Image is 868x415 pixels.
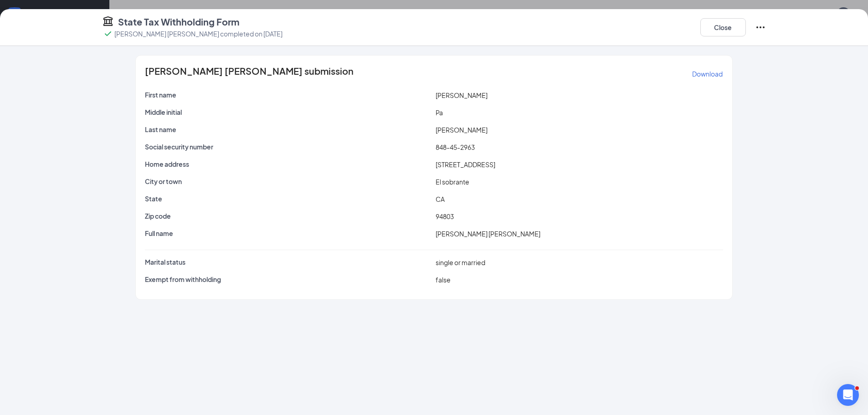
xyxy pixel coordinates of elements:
[837,384,859,406] iframe: Intercom live chat
[145,67,354,81] span: [PERSON_NAME] [PERSON_NAME] submission
[118,15,239,28] h4: State Tax Withholding Form
[436,143,475,151] span: 848-45-2963
[145,211,432,220] p: Zip code
[436,178,469,186] span: El sobrante
[755,22,766,33] svg: Ellipses
[145,229,432,238] p: Full name
[436,212,454,220] span: 94803
[436,276,451,284] span: false
[145,142,432,151] p: Social security number
[692,69,723,78] p: Download
[436,160,495,169] span: [STREET_ADDRESS]
[145,125,432,134] p: Last name
[436,108,443,117] span: Pa
[692,67,723,81] button: Download
[436,230,540,238] span: [PERSON_NAME] [PERSON_NAME]
[436,258,485,266] span: single or married
[436,126,488,134] span: [PERSON_NAME]
[436,91,488,99] span: [PERSON_NAME]
[103,28,113,39] svg: Checkmark
[145,177,432,186] p: City or town
[700,18,746,36] button: Close
[103,15,113,26] svg: TaxGovernmentIcon
[114,29,282,38] p: [PERSON_NAME] [PERSON_NAME] completed on [DATE]
[145,194,432,203] p: State
[145,257,432,266] p: Marital status
[436,195,445,203] span: CA
[145,90,432,99] p: First name
[145,275,432,284] p: Exempt from withholding
[145,159,432,169] p: Home address
[145,108,432,117] p: Middle initial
